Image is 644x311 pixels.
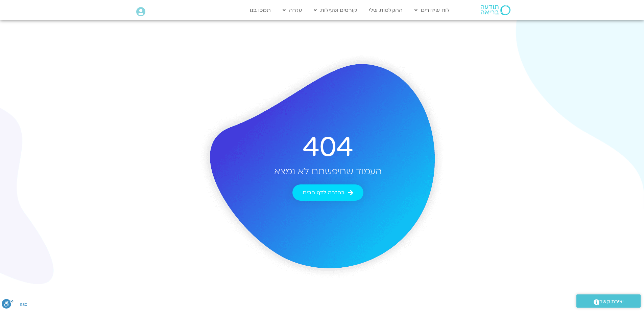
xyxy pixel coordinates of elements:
h2: 404 [270,131,386,164]
a: עזרה [279,4,305,17]
a: קורסים ופעילות [310,4,360,17]
a: לוח שידורים [411,4,453,17]
a: בחזרה לדף הבית [292,184,363,201]
a: ההקלטות שלי [365,4,406,17]
h2: העמוד שחיפשתם לא נמצא [270,165,386,178]
img: תודעה בריאה [481,5,510,15]
a: יצירת קשר [576,294,641,308]
span: בחזרה לדף הבית [303,190,344,196]
span: יצירת קשר [599,297,624,306]
a: תמכו בנו [246,4,274,17]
